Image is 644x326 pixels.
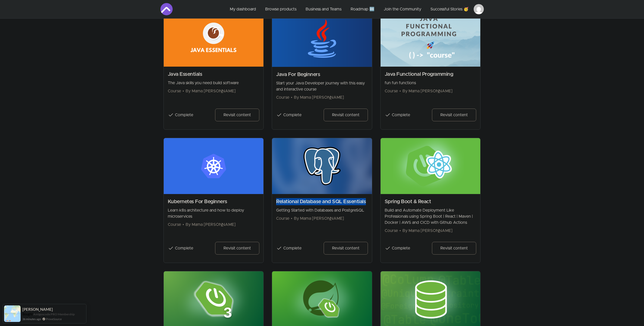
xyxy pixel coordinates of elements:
span: Course [168,223,181,227]
a: Revisit content [215,109,259,121]
span: Bought [22,312,33,316]
a: Revisit content [215,242,259,255]
span: check [168,112,174,118]
span: By Mama [PERSON_NAME] [294,95,344,99]
span: Course [276,216,289,220]
span: By Mama [PERSON_NAME] [402,89,453,93]
p: fun fun functions [385,80,476,86]
span: • [399,89,401,93]
a: Amigoscode PRO Membership [33,312,75,316]
span: Revisit content [332,112,360,118]
a: Revisit content [324,109,368,121]
h2: Spring Boot & React [385,198,476,205]
a: Revisit content [324,242,368,255]
span: Revisit content [223,245,251,251]
p: Learn k8s architecture and how to deploy microservices [168,207,260,219]
span: By Mama [PERSON_NAME] [402,229,453,233]
a: My dashboard [226,3,260,15]
span: Course [385,229,398,233]
img: Product image for Java Essentials [164,11,264,67]
img: Product image for Java For Beginners [272,11,372,67]
span: Complete [283,246,302,250]
span: • [399,229,401,233]
span: Complete [175,113,193,117]
nav: Main [226,3,484,15]
span: Revisit content [332,245,360,251]
span: check [385,245,391,251]
p: Start your Java Developer journey with this easy and interactive course [276,80,368,92]
h2: Java Essentials [168,71,260,78]
span: Course [168,89,181,93]
h2: Java For Beginners [276,71,368,78]
img: Profile image for Nicolas Ardizzoli [474,4,484,14]
img: provesource social proof notification image [4,305,21,322]
span: • [291,95,292,99]
a: ProveSource [46,317,62,321]
p: Build and Automate Deployment Like Professionals using Spring Boot | React | Maven | Docker | AWS... [385,207,476,226]
span: By Mama [PERSON_NAME] [186,89,236,93]
a: Successful Stories 🥳 [426,3,473,15]
a: Revisit content [432,109,476,121]
span: [PERSON_NAME] [22,307,53,312]
span: Complete [392,113,410,117]
img: Product image for Relational Database and SQL Essentials [272,138,372,194]
span: Course [276,95,289,99]
p: The Java skills you need build software [168,80,260,86]
h2: Java Functional Programming [385,71,476,78]
p: Getting Started with Databases and PostgreSQL [276,207,368,213]
span: check [276,112,282,118]
span: Complete [392,246,410,250]
span: Revisit content [440,112,468,118]
img: Product image for Kubernetes For Beginners [164,138,264,194]
span: check [385,112,391,118]
span: • [183,223,184,227]
span: Complete [283,113,302,117]
img: Product image for Spring Boot & React [381,138,481,194]
span: Revisit content [440,245,468,251]
span: Course [385,89,398,93]
span: Revisit content [223,112,251,118]
img: Product image for Java Functional Programming [381,11,481,67]
span: 36 minutes ago [22,317,41,321]
h2: Kubernetes For Beginners [168,198,260,205]
a: Business and Teams [302,3,346,15]
a: Browse products [261,3,301,15]
span: • [291,216,292,220]
img: Amigoscode logo [160,3,173,15]
span: check [276,245,282,251]
span: By Mama [PERSON_NAME] [294,216,344,220]
a: Roadmap 🆕 [347,3,379,15]
h2: Relational Database and SQL Essentials [276,198,368,205]
a: Revisit content [432,242,476,255]
span: • [183,89,184,93]
span: Complete [175,246,193,250]
span: By Mama [PERSON_NAME] [186,223,236,227]
a: Join the Community [380,3,425,15]
span: check [168,245,174,251]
